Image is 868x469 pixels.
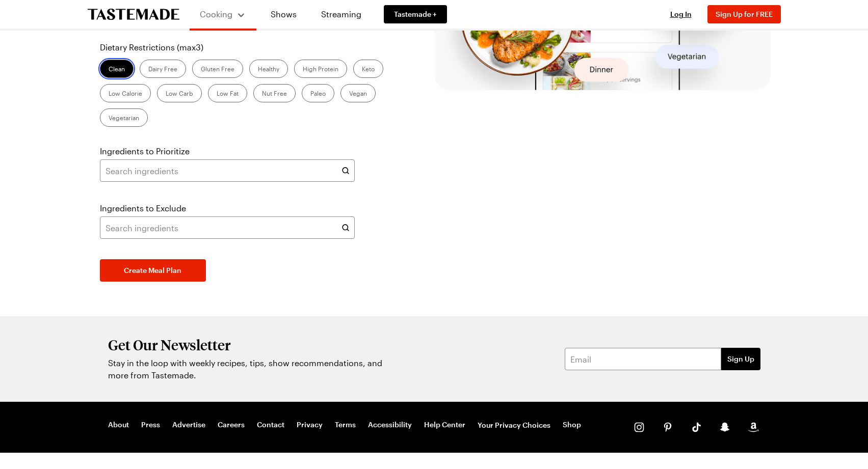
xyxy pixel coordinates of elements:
[200,4,246,24] button: Cooking
[563,420,581,430] a: Shop
[394,9,437,19] span: Tastemade +
[249,60,288,78] label: Healthy
[124,265,181,275] span: Create Meal Plan
[218,420,245,430] a: Careers
[172,420,205,430] a: Advertise
[727,354,754,364] span: Sign Up
[100,202,186,214] label: Ingredients to Exclude
[368,420,412,430] a: Accessibility
[302,84,334,102] label: Paleo
[100,145,190,157] label: Ingredients to Prioritize
[100,41,402,53] p: Dietary Restrictions (max 3 )
[294,60,347,78] label: High Protein
[200,9,232,19] span: Cooking
[157,84,202,102] label: Low Carb
[100,159,355,182] input: Search ingredients
[100,60,134,78] label: Clean
[424,420,465,430] a: Help Center
[141,420,160,430] a: Press
[565,348,721,370] input: Email
[257,420,284,430] a: Contact
[353,60,383,78] label: Keto
[140,60,186,78] label: Dairy Free
[478,420,550,430] button: Your Privacy Choices
[253,84,296,102] label: Nut Free
[100,108,148,127] label: Vegetarian
[297,420,323,430] a: Privacy
[108,357,388,381] p: Stay in the loop with weekly recipes, tips, show recommendations, and more from Tastemade.
[108,420,581,430] nav: Footer
[88,9,179,20] a: To Tastemade Home Page
[716,10,773,18] span: Sign Up for FREE
[721,348,760,370] button: Sign Up
[100,259,206,282] button: Create Meal Plan
[208,84,247,102] label: Low Fat
[340,84,376,102] label: Vegan
[707,5,781,23] button: Sign Up for FREE
[670,10,692,18] span: Log In
[661,9,701,19] button: Log In
[108,337,388,353] h2: Get Our Newsletter
[108,420,129,430] a: About
[384,5,447,23] a: Tastemade +
[335,420,356,430] a: Terms
[100,216,355,239] input: Search ingredients
[192,60,243,78] label: Gluten Free
[100,84,151,102] label: Low Calorie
